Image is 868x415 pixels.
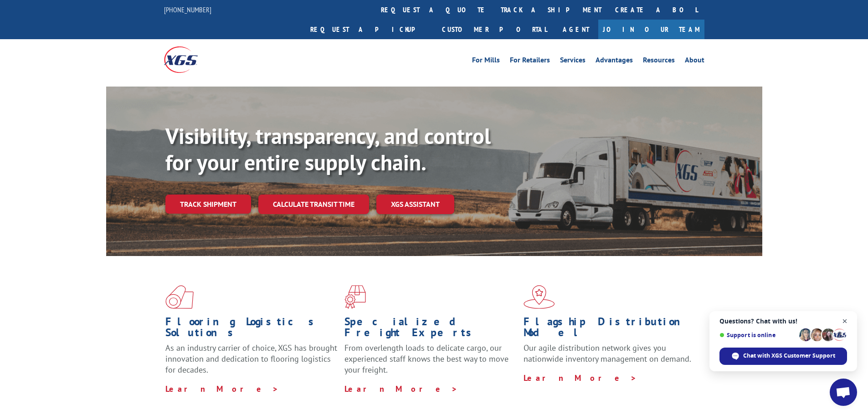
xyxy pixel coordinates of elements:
[435,20,554,39] a: Customer Portal
[165,316,338,343] h1: Flooring Logistics Solutions
[685,56,704,67] a: About
[524,373,637,383] a: Learn More >
[554,20,598,39] a: Agent
[344,285,366,309] img: xgs-icon-focused-on-flooring-red
[524,343,691,364] span: Our agile distribution network gives you nationwide inventory management on demand.
[524,316,696,343] h1: Flagship Distribution Model
[839,316,851,327] span: Close chat
[165,343,337,375] span: As an industry carrier of choice, XGS has brought innovation and dedication to flooring logistics...
[524,285,555,309] img: xgs-icon-flagship-distribution-model-red
[165,122,491,176] b: Visibility, transparency, and control for your entire supply chain.
[376,195,454,214] a: XGS ASSISTANT
[643,56,675,67] a: Resources
[598,20,704,39] a: Join Our Team
[719,348,847,365] div: Chat with XGS Customer Support
[743,352,835,360] span: Chat with XGS Customer Support
[165,384,279,394] a: Learn More >
[560,56,586,67] a: Services
[719,332,796,338] span: Support is online
[596,56,633,67] a: Advantages
[344,384,458,394] a: Learn More >
[344,316,517,343] h1: Specialized Freight Experts
[165,195,251,214] a: Track shipment
[344,343,517,383] p: From overlength loads to delicate cargo, our experienced staff knows the best way to move your fr...
[830,379,857,406] div: Open chat
[510,56,550,67] a: For Retailers
[164,5,211,14] a: [PHONE_NUMBER]
[472,56,500,67] a: For Mills
[165,285,194,309] img: xgs-icon-total-supply-chain-intelligence-red
[303,20,435,39] a: Request a pickup
[719,318,847,325] span: Questions? Chat with us!
[258,195,369,214] a: Calculate transit time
